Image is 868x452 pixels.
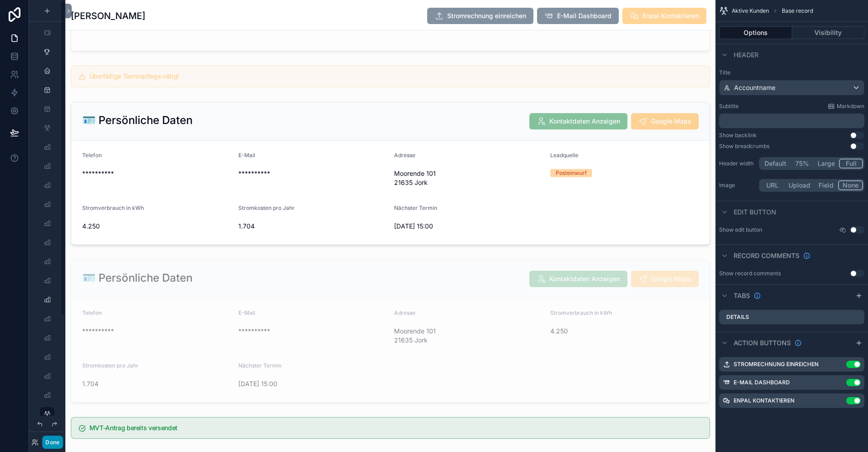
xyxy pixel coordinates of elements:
label: E-Mail Dashboard [734,379,790,386]
span: Edit button [734,208,776,217]
span: Accountname [734,83,775,92]
div: Show record comments [719,270,781,277]
button: Large [814,159,839,169]
div: scrollable content [719,114,864,128]
label: Subtitle [719,103,739,110]
label: Show edit button [719,226,762,233]
span: Record comments [734,251,799,260]
span: Action buttons [734,338,791,348]
button: Done [42,436,63,449]
label: Enpal Kontaktieren [734,397,794,404]
button: Upload [784,180,814,190]
button: Accountname [719,80,864,95]
button: Options [719,26,792,39]
div: Show breadcrumbs [719,143,769,150]
span: Base record [782,7,813,15]
button: 75% [790,159,814,169]
h1: [PERSON_NAME] [71,10,145,22]
span: Header [734,50,759,60]
label: Title [719,69,864,76]
span: Aktive Kunden [732,7,769,15]
div: Show backlink [719,132,757,139]
button: Full [839,159,863,169]
label: Details [726,313,749,321]
button: URL [760,180,784,190]
a: Markdown [828,103,864,110]
label: Image [719,182,755,189]
span: Markdown [837,103,864,110]
button: None [838,180,863,190]
button: Visibility [792,26,865,39]
label: Stromrechnung einreichen [734,361,819,368]
button: Default [760,159,790,169]
label: Header width [719,160,755,167]
button: Field [814,180,838,190]
span: Tabs [734,291,750,300]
